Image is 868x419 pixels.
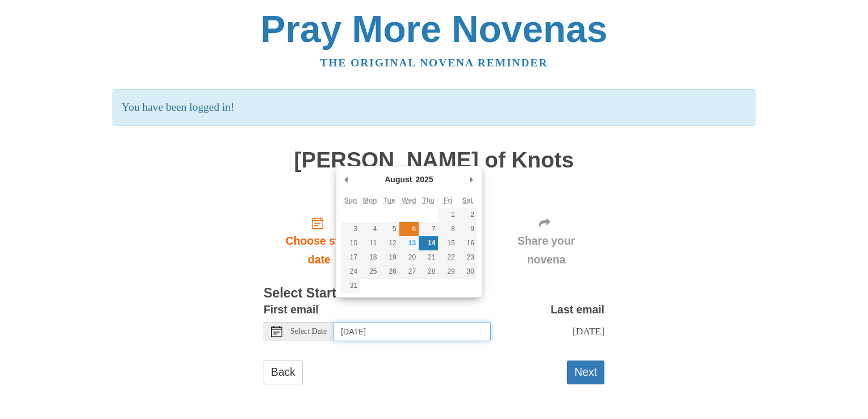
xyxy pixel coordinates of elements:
button: 14 [419,236,438,250]
abbr: Wednesday [402,196,416,204]
span: Choose start date [275,232,364,269]
p: You have been logged in! [112,89,755,126]
div: August [383,171,414,188]
button: 12 [380,236,399,250]
button: 23 [458,250,477,265]
button: 9 [458,222,477,236]
button: 8 [438,222,457,236]
span: Share your novena [499,232,593,269]
button: 25 [360,265,379,279]
button: 16 [458,236,477,250]
button: 1 [438,208,457,222]
button: 18 [360,250,379,265]
button: Next [567,361,604,384]
span: Select Date [290,328,327,336]
button: 28 [419,265,438,279]
abbr: Sunday [344,196,357,204]
button: 10 [341,236,360,250]
h3: Select Start Date [264,286,604,301]
button: 24 [341,265,360,279]
abbr: Saturday [462,196,473,204]
a: Pray More Novenas [261,8,608,50]
button: 21 [419,250,438,265]
button: 4 [360,222,379,236]
button: 29 [438,265,457,279]
button: 2 [458,208,477,222]
button: 30 [458,265,477,279]
button: 15 [438,236,457,250]
button: 19 [380,250,399,265]
button: 17 [341,250,360,265]
button: 26 [380,265,399,279]
div: Click "Next" to confirm your start date first. [488,208,604,275]
div: 2025 [414,171,435,188]
button: Next Month [466,171,477,188]
button: 27 [399,265,419,279]
button: 6 [399,222,419,236]
input: Use the arrow keys to pick a date [334,322,491,341]
abbr: Friday [444,196,452,204]
button: 5 [380,222,399,236]
button: 13 [399,236,419,250]
a: Choose start date [264,208,375,275]
button: 20 [399,250,419,265]
button: 7 [419,222,438,236]
button: 22 [438,250,457,265]
span: [DATE] [573,325,604,337]
abbr: Thursday [422,196,435,204]
abbr: Tuesday [383,196,395,204]
h1: [PERSON_NAME] of Knots Novena [264,148,604,196]
label: Last email [550,300,604,319]
a: Back [264,361,303,384]
button: 11 [360,236,379,250]
button: 3 [341,222,360,236]
abbr: Monday [363,196,377,204]
button: Previous Month [341,171,352,188]
a: The original novena reminder [320,57,548,69]
label: First email [264,300,319,319]
button: 31 [341,279,360,293]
